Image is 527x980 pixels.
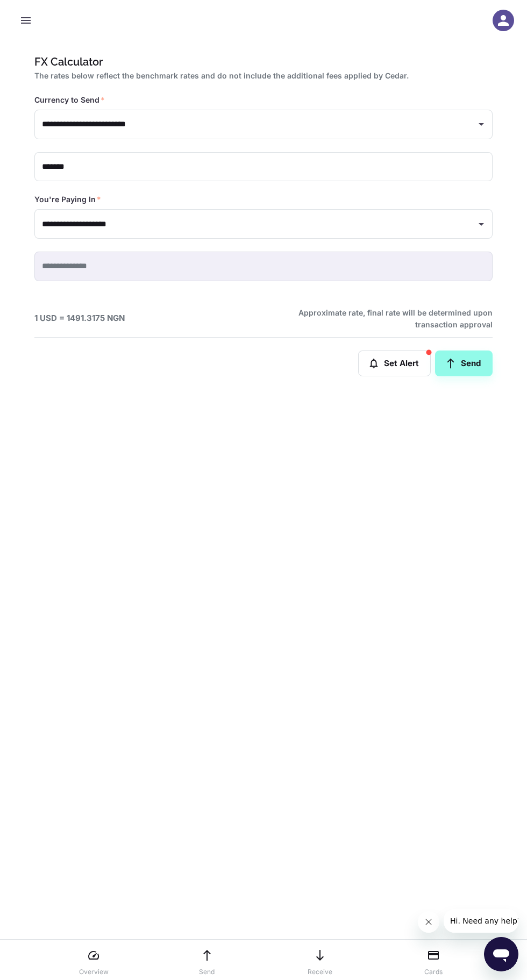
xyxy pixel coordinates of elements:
[444,909,518,933] iframe: Message from company
[414,943,453,977] a: Cards
[79,967,109,977] p: Overview
[34,54,488,70] h1: FX Calculator
[34,95,105,105] label: Currency to Send
[435,350,493,376] a: Send
[484,937,518,971] iframe: Button to launch messaging window
[74,943,113,977] a: Overview
[199,967,215,977] p: Send
[474,117,489,132] button: Open
[34,312,125,325] h6: 1 USD = 1491.3175 NGN
[287,307,493,331] h6: Approximate rate, final rate will be determined upon transaction approval
[34,194,101,205] label: You're Paying In
[418,911,439,933] iframe: Close message
[301,943,339,977] a: Receive
[6,8,77,16] span: Hi. Need any help?
[188,943,226,977] a: Send
[424,967,443,977] p: Cards
[308,967,332,977] p: Receive
[358,350,431,376] button: Set Alert
[474,217,489,232] button: Open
